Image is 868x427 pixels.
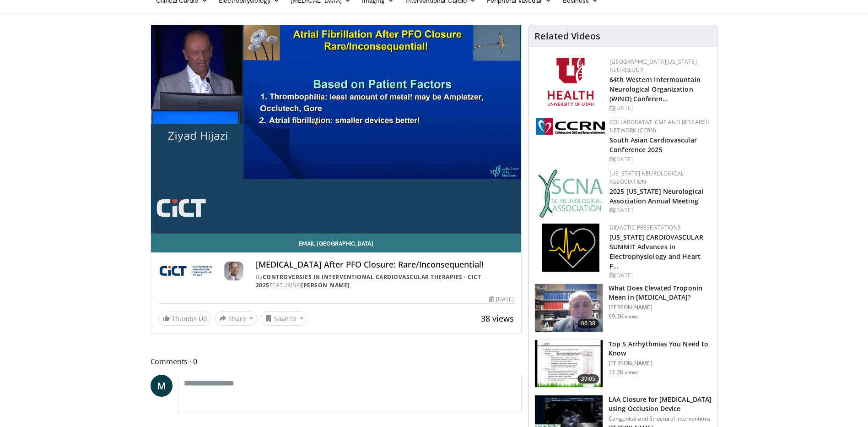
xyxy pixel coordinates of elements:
a: [US_STATE] Neurological Association [609,170,684,186]
a: 2025 [US_STATE] Neurological Association Annual Meeting [609,187,703,205]
a: 06:38 What Does Elevated Troponin Mean in [MEDICAL_DATA]? [PERSON_NAME] 99.2K views [534,284,712,332]
h3: LAA Closure for [MEDICAL_DATA] using Occlusion Device [609,395,712,413]
span: 38 views [481,313,514,324]
a: Email [GEOGRAPHIC_DATA] [151,234,522,252]
h3: What Does Elevated Troponin Mean in [MEDICAL_DATA]? [609,284,712,302]
a: Thumbs Up [158,312,211,326]
a: M [151,375,173,397]
a: South Asian Cardiovascular Conference 2025 [609,136,697,154]
a: [US_STATE] CARDIOVASCULAR SUMMIT Advances in Electrophysiology and Heart F… [609,233,703,270]
h4: Related Videos [534,31,600,42]
h4: [MEDICAL_DATA] After PFO Closure: Rare/Inconsequential! [256,260,514,270]
img: e6be7ba5-423f-4f4d-9fbf-6050eac7a348.150x105_q85_crop-smart_upscale.jpg [535,340,603,388]
a: [PERSON_NAME] [301,281,350,289]
img: Avatar [223,260,245,282]
a: [GEOGRAPHIC_DATA][US_STATE] Neurology [609,58,697,74]
div: [DATE] [609,206,710,214]
div: By FEATURING [256,273,514,290]
a: 64th Western Intermountain Neurological Organization (WINO) Conferen… [609,75,701,103]
p: Congenital and Structural Interventions [609,415,712,422]
h3: Top 5 Arrhythmias You Need to Know [609,339,712,358]
div: Didactic Presentations [609,224,710,232]
img: b123db18-9392-45ae-ad1d-42c3758a27aa.jpg.150x105_q85_autocrop_double_scale_upscale_version-0.2.jpg [538,170,603,218]
div: [DATE] [609,104,710,112]
img: Controversies in Interventional Cardiovascular Therapies - CICT 2025 [158,260,219,282]
button: Share [215,311,258,326]
span: 06:38 [577,319,599,328]
p: 12.2K views [609,369,639,376]
img: 1860aa7a-ba06-47e3-81a4-3dc728c2b4cf.png.150x105_q85_autocrop_double_scale_upscale_version-0.2.png [542,224,599,272]
img: f6362829-b0a3-407d-a044-59546adfd345.png.150x105_q85_autocrop_double_scale_upscale_version-0.2.png [548,58,593,106]
span: Comments 0 [151,356,522,367]
div: [DATE] [489,295,514,303]
a: Collaborative CME and Research Network (CCRN) [609,118,710,134]
div: [DATE] [609,155,710,164]
p: [PERSON_NAME] [609,304,712,311]
a: 39:05 Top 5 Arrhythmias You Need to Know [PERSON_NAME] 12.2K views [534,339,712,388]
span: 39:05 [577,374,599,383]
div: [DATE] [609,271,710,279]
img: 98daf78a-1d22-4ebe-927e-10afe95ffd94.150x105_q85_crop-smart_upscale.jpg [535,284,603,332]
a: Controversies in Interventional Cardiovascular Therapies - CICT 2025 [256,273,481,289]
button: Save to [261,311,307,326]
img: a04ee3ba-8487-4636-b0fb-5e8d268f3737.png.150x105_q85_autocrop_double_scale_upscale_version-0.2.png [536,118,605,135]
p: 99.2K views [609,313,639,320]
p: [PERSON_NAME] [609,360,712,367]
video-js: Video Player [151,25,522,234]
